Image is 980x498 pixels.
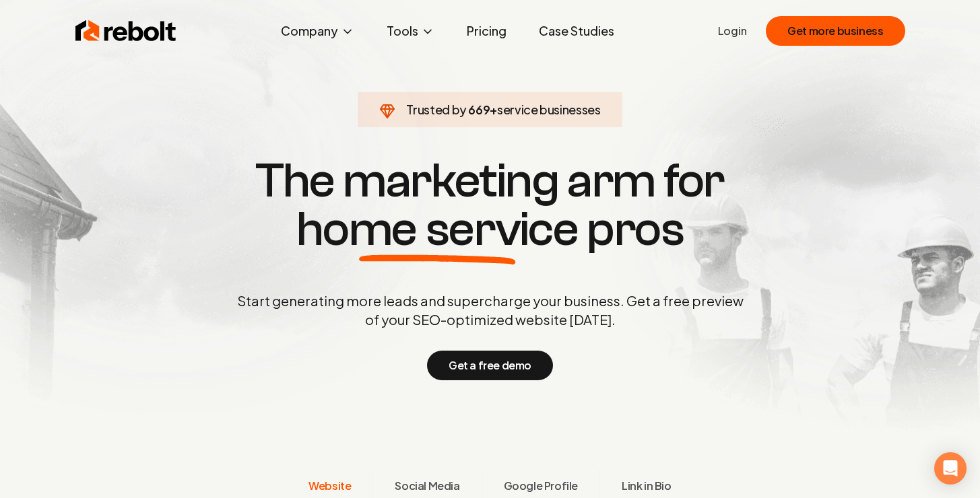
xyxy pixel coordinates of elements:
[622,478,672,494] span: Link in Bio
[234,291,746,329] p: Start generating more leads and supercharge your business. Get a free preview of your SEO-optimiz...
[718,23,747,39] a: Login
[427,351,553,380] button: Get a free demo
[296,205,579,254] span: home service
[468,100,490,119] span: 669
[934,452,967,485] div: Open Intercom Messenger
[167,157,814,254] h1: The marketing arm for pros
[766,16,905,46] button: Get more business
[270,17,365,44] button: Company
[308,478,351,494] span: Website
[406,102,466,117] span: Trusted by
[376,17,445,44] button: Tools
[528,17,625,44] a: Case Studies
[75,17,176,44] img: Rebolt Logo
[490,102,497,117] span: +
[497,102,601,117] span: service businesses
[456,17,517,44] a: Pricing
[504,478,578,494] span: Google Profile
[395,478,459,494] span: Social Media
